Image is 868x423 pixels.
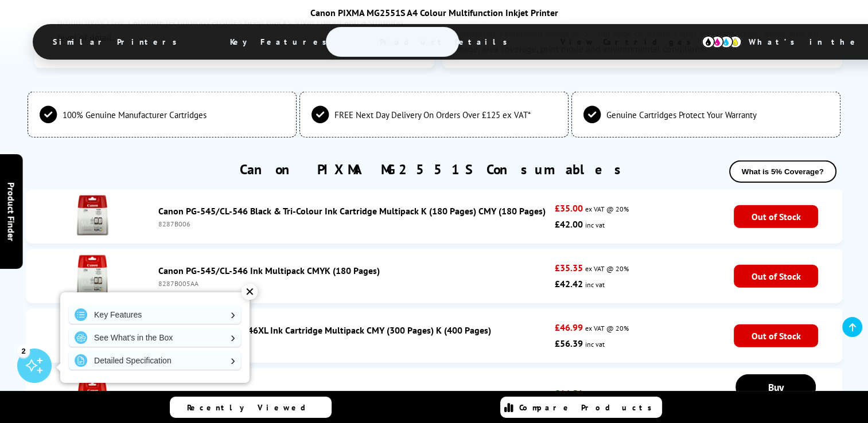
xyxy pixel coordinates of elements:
span: Genuine Cartridges Protect Your Warranty [606,109,757,120]
strong: £42.42 [555,278,583,289]
span: 100% Genuine Manufacturer Cartridges [63,109,207,120]
span: inc vat [585,280,605,289]
span: inc vat [585,340,605,348]
div: ✕ [242,284,258,300]
span: ex VAT @ 20% [585,264,629,273]
span: Similar Printers [36,28,200,56]
div: Canon PIXMA MG2551S A4 Colour Multifunction Inkjet Printer [33,7,836,18]
strong: £35.00 [555,202,583,214]
span: inc vat [585,221,605,229]
span: Key Features [213,28,350,56]
span: ex VAT @ 20% [585,390,629,398]
span: Buy [768,381,784,394]
span: Out of Stock [734,324,818,347]
strong: £16.51 [555,387,583,399]
a: Canon PG-545/CL-546 Black & Tri-Colour Ink Cartridge Multipack K (180 Pages) CMY (180 Pages) [158,205,546,217]
span: Product Details [363,28,531,56]
span: ex VAT @ 20% [585,205,629,213]
div: 8287B006 [158,220,549,228]
div: 8287B005AA [158,279,549,288]
a: Compare Products [500,397,662,418]
img: cmyk-icon.svg [702,36,742,48]
a: Canon PIXMA MG2551S Consumables [240,160,628,178]
a: Key Features [69,305,241,324]
span: Out of Stock [734,205,818,228]
a: Canon PG-545XL/CL-546XL Ink Cartridge Multipack CMY (300 Pages) K (400 Pages) [158,324,491,336]
span: Recently Viewed [187,402,317,413]
button: What is 5% Coverage? [729,160,836,183]
span: Compare Products [519,402,658,413]
strong: £42.00 [555,218,583,230]
strong: £46.99 [555,322,583,333]
div: 2 [17,344,30,357]
a: Detailed Specification [69,351,241,370]
span: Product Finder [6,182,17,241]
div: 8286B006 [158,339,549,347]
a: Recently Viewed [170,397,332,418]
strong: £35.35 [555,262,583,273]
span: ex VAT @ 20% [585,324,629,332]
span: Out of Stock [734,265,818,288]
strong: £56.39 [555,338,583,349]
a: See What's in the Box [69,328,241,347]
a: Canon PG-545/CL-546 Ink Multipack CMYK (180 Pages) [158,265,380,276]
span: View Cartridges [543,27,719,57]
img: Canon PG-545/CL-546 Black & Tri-Colour Ink Cartridge Multipack K (180 Pages) CMY (180 Pages) [72,195,112,236]
span: FREE Next Day Delivery On Orders Over £125 ex VAT* [334,109,531,120]
img: Canon PG-545/CL-546 Ink Multipack CMYK (180 Pages) [72,255,112,295]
